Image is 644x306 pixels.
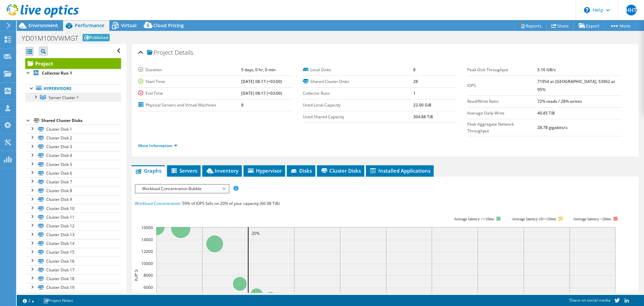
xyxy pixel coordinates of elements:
label: Collector Runs [303,90,413,97]
text: 8000 [144,272,153,278]
label: End Time [138,90,241,97]
b: 8 [241,102,244,108]
a: Project Notes [39,296,78,305]
a: Cluster Disk 20 [25,292,121,301]
text: 16000 [141,225,153,230]
label: Used Shared Capacity [303,114,413,120]
span: HHT [626,5,637,15]
a: 2 [18,296,39,305]
label: IOPS [467,82,537,89]
a: Cluster Disk 9 [25,195,121,204]
span: Cluster Disks [320,167,361,174]
span: Hypervisor [247,167,282,174]
span: Cloud Pricing [153,22,184,29]
a: Cluster Disk 18 [25,274,121,283]
a: Cluster Disk 2 [25,133,121,142]
a: Reports [515,20,547,31]
a: Cluster Disk 3 [25,142,121,151]
a: Cluster Disk 8 [25,186,121,195]
a: Cluster Disk 17 [25,265,121,274]
svg: \n [584,7,590,13]
a: Server Cluster 1 [25,93,121,102]
b: 304.88 TiB [413,114,433,120]
b: 5.16 GB/s [537,67,556,73]
b: 72% reads / 28% writes [537,98,582,104]
text: 14000 [141,237,153,243]
span: Virtual [121,22,137,29]
label: Physical Servers and Virtual Machines [138,102,241,108]
text: Average latency >20ms [573,217,611,221]
a: Cluster Disk 5 [25,160,121,169]
b: [DATE] 08:17 (+03:00) [241,90,282,96]
a: Cluster Disk 6 [25,169,121,177]
a: Cluster Disk 14 [25,239,121,248]
b: 8 [413,67,416,73]
span: Published [83,34,110,41]
a: Cluster Disk 12 [25,221,121,230]
span: Workload Concentration: [135,201,181,206]
a: Cluster Disk 15 [25,248,121,257]
text: 20% [252,230,260,236]
a: Cluster Disk 16 [25,257,121,265]
span: Disks [290,167,312,174]
b: 1 [413,90,416,96]
label: Peak Disk Throughput [467,67,537,73]
h1: YD01M100VWMGT [22,35,78,42]
a: Cluster Disk 7 [25,177,121,186]
b: 22.00 GiB [413,102,431,108]
span: 59% of IOPS falls on 20% of your capacity (60.98 TiB) [182,201,280,206]
label: Start Time [138,78,241,85]
span: Graphs [135,167,161,174]
a: More Information [138,143,177,148]
label: Local Disks [303,67,413,73]
a: Cluster Disk 10 [25,204,121,213]
a: Cluster Disk 4 [25,151,121,160]
text: IOPS [132,269,139,281]
b: [DATE] 08:17 (+03:00) [241,79,282,84]
text: 12000 [141,249,153,254]
span: Environment [29,22,58,29]
label: Average Daily Write [467,110,537,117]
label: Duration [138,67,241,73]
label: Used Local Capacity [303,102,413,108]
a: Share [546,20,574,31]
span: Details [175,48,193,56]
b: 5 days, 0 hr, 0 min [241,67,276,73]
label: Shared Cluster Disks [303,78,413,85]
b: 28 [413,79,418,84]
b: 28.78 gigabits/s [537,125,568,130]
text: 6000 [144,285,153,290]
span: Servers [170,167,197,174]
a: More [604,20,636,31]
a: Cluster Disk 13 [25,230,121,239]
text: 10000 [141,261,153,266]
a: Cluster Disk 11 [25,213,121,221]
a: Collector Run 1 [25,69,121,78]
a: Export [574,20,605,31]
span: Project [147,49,173,56]
b: Collector Run 1 [42,70,72,76]
a: Project [25,58,121,69]
label: Read/Write Ratio [467,98,537,105]
span: Inventory [206,167,238,174]
a: Cluster Disk 19 [25,283,121,292]
span: Installed Applications [369,167,430,174]
a: Cluster Disk 1 [25,125,121,133]
tspan: Average latency <=10ms [454,217,494,221]
div: Shared Cluster Disks [41,117,121,125]
span: Performance [75,22,104,29]
a: Hypervisors [25,84,121,93]
label: Peak Aggregate Network Throughput [467,121,537,134]
span: Server Cluster 1 [49,95,79,100]
tspan: Average latency 10<=20ms [512,217,556,221]
b: 71954 at [GEOGRAPHIC_DATA], 53962 at 95% [537,79,615,92]
b: 40.85 TiB [537,110,555,116]
span: Workload Concentration Bubble [139,185,225,193]
span: Share on social media [569,297,610,303]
